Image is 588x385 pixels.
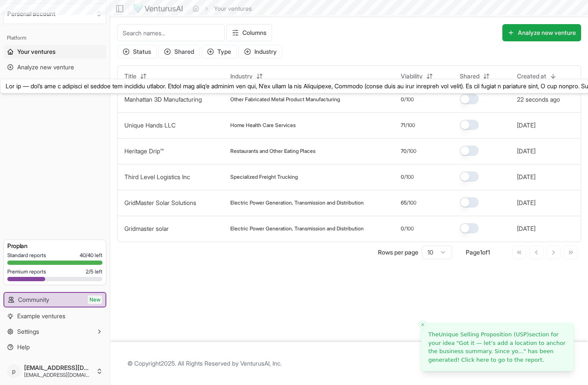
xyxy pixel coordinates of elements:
button: [DATE] [517,199,535,207]
button: Type [201,45,237,59]
span: Specialized Freight Trucking [230,174,298,180]
a: VenturusAI, Inc [240,360,280,367]
button: Columns [226,24,272,41]
span: 0 [401,96,404,103]
a: Your ventures [3,45,106,59]
span: of [482,248,488,256]
a: Third Level Logistics Inc [124,173,190,180]
span: p [7,364,21,378]
button: Gridmaster solar [124,224,169,233]
a: Gridmaster solar [124,225,169,232]
span: The section for your idea " " has been generated! Click here to go to the report. [428,331,566,363]
h3: Pro plan [7,242,102,250]
span: Restaurants and Other Eating Places [230,148,316,155]
button: GridMaster Solar Solutions [124,199,196,207]
a: CommunityNew [4,293,105,307]
span: Home Health Care Services [230,122,296,129]
span: [EMAIL_ADDRESS][DOMAIN_NAME] [24,372,93,379]
span: Industry [230,72,253,81]
span: Settings [17,327,39,336]
span: Unique Selling Proposition (USP) [439,331,529,338]
span: Created at [517,72,546,81]
span: /100 [407,148,416,155]
span: 40 / 40 left [80,252,102,259]
button: Title [119,69,152,83]
span: Premium reports [7,268,46,275]
span: 1 [488,248,490,256]
span: © Copyright 2025 . All Rights Reserved by . [127,359,282,368]
button: Heritage Drip™ [124,147,164,155]
button: [DATE] [517,224,535,233]
a: Help [3,340,106,354]
a: Heritage Drip™ [124,147,164,155]
button: Status [117,45,157,59]
button: p[EMAIL_ADDRESS][DOMAIN_NAME][EMAIL_ADDRESS][DOMAIN_NAME] [3,361,106,382]
span: /100 [407,199,416,206]
button: Shared [455,69,495,83]
span: New [88,295,102,304]
div: Platform [3,31,106,45]
button: Created at [512,69,562,83]
span: Electric Power Generation, Transmission and Distribution [230,225,364,232]
span: 71 [401,122,405,129]
span: Community [18,295,49,304]
button: [DATE] [517,121,535,130]
span: Your ventures [17,47,56,56]
button: [DATE] [517,147,535,155]
span: /100 [405,122,415,129]
p: Rows per page [378,248,418,257]
button: 22 seconds ago [517,95,560,104]
span: Standard reports [7,252,46,259]
button: Analyze new venture [502,24,581,41]
span: Viability [401,72,423,81]
span: 2 / 5 left [86,268,102,275]
a: TheUnique Selling Proposition (USP)section for your idea "Got it — let’s add a location to anchor... [428,330,567,364]
span: /100 [404,174,414,180]
input: Search names... [117,24,225,41]
span: Shared [460,72,480,81]
button: [DATE] [517,173,535,181]
span: 1 [480,248,482,256]
span: Example ventures [17,312,65,320]
span: Electric Power Generation, Transmission and Distribution [230,199,364,206]
a: Example ventures [3,309,106,323]
span: Page [466,248,480,256]
span: Title [124,72,136,81]
a: GridMaster Solar Solutions [124,199,196,206]
button: Viability [396,69,438,83]
button: Unique Hands LLC [124,121,176,130]
a: Unique Hands LLC [124,121,176,129]
span: Analyze new venture [17,63,74,71]
span: 65 [401,199,407,206]
span: /100 [404,96,414,103]
button: Industry [225,69,268,83]
button: Industry [238,45,282,59]
button: Settings [3,325,106,338]
a: Manhattan 3D Manufacturing [124,96,202,103]
button: Shared [158,45,200,59]
button: Manhattan 3D Manufacturing [124,95,202,104]
span: 0 [401,174,404,180]
span: /100 [404,225,414,232]
a: Analyze new venture [3,60,106,74]
span: Got it — let’s add a location to anchor the business summary. Since yo... [428,340,566,355]
span: 0 [401,225,404,232]
span: Other Fabricated Metal Product Manufacturing [230,96,340,103]
span: Help [17,343,30,351]
button: Close toast [418,320,427,329]
span: 70 [401,148,407,155]
span: [EMAIL_ADDRESS][DOMAIN_NAME] [24,364,93,372]
button: Third Level Logistics Inc [124,173,190,181]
